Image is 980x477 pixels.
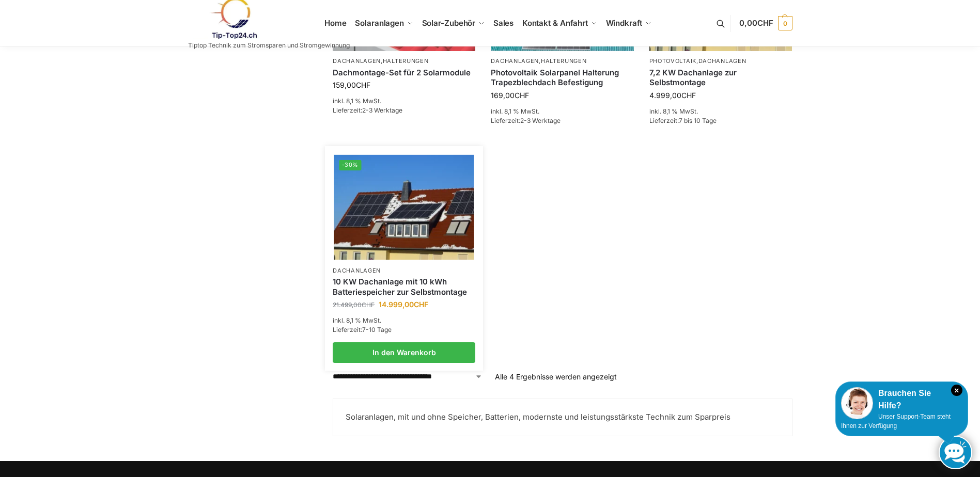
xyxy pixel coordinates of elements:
select: Shop-Reihenfolge [333,371,483,382]
span: 7-10 Tage [362,326,392,333]
span: Lieferzeit: [333,326,392,333]
a: 10 KW Dachanlage mit 10 kWh Batteriespeicher zur Selbstmontage [333,277,475,297]
span: Lieferzeit: [649,117,717,124]
span: CHF [681,91,696,100]
span: CHF [515,91,529,100]
img: Solar Dachanlage 6,5 KW [334,154,474,259]
p: inkl. 8,1 % MwSt. [333,97,475,106]
span: Solaranlagen [355,18,404,28]
span: Kontakt & Anfahrt [522,18,588,28]
a: -30%Solar Dachanlage 6,5 KW [334,154,474,259]
p: Alle 4 Ergebnisse werden angezeigt [495,371,617,382]
span: Unser Support-Team steht Ihnen zur Verfügung [841,413,951,430]
span: 2-3 Werktage [362,106,402,114]
a: Photovoltaik Solarpanel Halterung Trapezblechdach Befestigung [491,68,633,88]
a: Dachanlagen [491,57,539,65]
span: CHF [414,300,428,309]
span: 7 bis 10 Tage [679,117,717,124]
span: CHF [362,301,375,309]
span: Windkraft [606,18,642,28]
p: , [491,57,633,65]
img: Customer service [841,387,873,419]
p: , [649,57,792,65]
p: inkl. 8,1 % MwSt. [491,107,633,116]
span: 2-3 Werktage [520,117,561,124]
i: Schließen [951,385,962,396]
a: In den Warenkorb legen: „10 KW Dachanlage mit 10 kWh Batteriespeicher zur Selbstmontage“ [333,342,475,363]
a: Dachmontage-Set für 2 Solarmodule [333,68,475,78]
bdi: 169,00 [491,91,529,100]
a: Dachanlagen [333,57,381,65]
span: Sales [493,18,514,28]
a: Halterungen [541,57,587,65]
bdi: 21.499,00 [333,301,375,309]
bdi: 4.999,00 [649,91,696,100]
a: 7,2 KW Dachanlage zur Selbstmontage [649,68,792,88]
span: Solar-Zubehör [422,18,476,28]
p: , [333,57,475,65]
span: 0 [778,16,792,30]
a: Dachanlagen [333,267,381,274]
div: Brauchen Sie Hilfe? [841,387,962,412]
a: 0,00CHF 0 [739,8,792,39]
span: Lieferzeit: [333,106,402,114]
a: Photovoltaik [649,57,696,65]
bdi: 159,00 [333,81,370,89]
span: CHF [757,18,773,28]
p: Solaranlagen, mit und ohne Speicher, Batterien, modernste und leistungsstärkste Technik zum Sparp... [346,411,779,423]
p: Tiptop Technik zum Stromsparen und Stromgewinnung [188,42,350,49]
a: Halterungen [383,57,429,65]
span: CHF [356,81,370,89]
span: Lieferzeit: [491,117,561,124]
p: inkl. 8,1 % MwSt. [649,107,792,116]
span: 0,00 [739,18,773,28]
bdi: 14.999,00 [379,300,428,309]
a: Dachanlagen [698,57,746,65]
p: inkl. 8,1 % MwSt. [333,316,475,325]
